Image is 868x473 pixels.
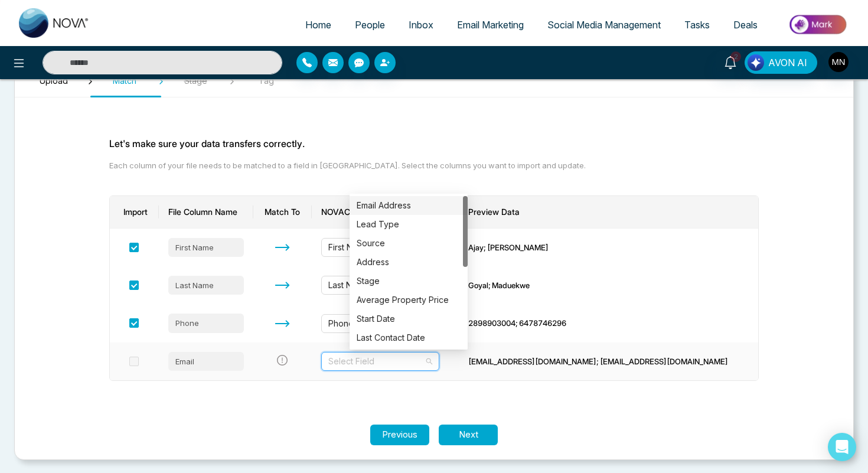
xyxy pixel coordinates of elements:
span: Tasks [684,19,710,31]
button: Next [439,425,498,445]
span: Stage [166,74,225,87]
div: Average Property Price [350,291,468,309]
div: Start Date [357,312,461,325]
img: User Avatar [828,52,849,72]
span: AVON AI [768,56,807,70]
a: Email Marketing [445,14,536,36]
span: 2 [730,51,741,62]
th: File Column Name [159,196,253,229]
th: Preview Data [459,196,758,229]
div: [EMAIL_ADDRESS][DOMAIN_NAME]; [EMAIL_ADDRESS][DOMAIN_NAME] [468,355,749,367]
th: Match To [253,196,312,229]
div: Lead Type [350,215,468,234]
div: Source [357,237,461,250]
img: Lead Flow [748,54,764,71]
div: Email [168,352,244,371]
div: Open Intercom Messenger [828,433,856,461]
span: Upload [24,74,83,87]
div: Address [350,253,468,272]
div: Ajay; [PERSON_NAME] [468,242,749,253]
span: Tag [237,74,296,87]
div: Email Address [357,199,461,212]
span: Home [305,19,331,31]
p: Let's make sure your data transfers correctly. [109,136,759,151]
a: 2 [716,51,745,72]
div: Last Contact Date [357,331,461,344]
span: Phone Number [328,315,432,332]
img: Nova CRM Logo [19,8,90,38]
div: Lead Type [357,218,461,231]
button: Previous [370,425,429,445]
p: Each column of your file needs to be matched to a field in [GEOGRAPHIC_DATA]. Select the columns ... [109,160,759,172]
div: Average Property Price [357,293,461,306]
span: Social Media Management [547,19,661,31]
span: exclamation-circle [277,355,288,366]
div: Stage [357,275,461,288]
div: Last Name [168,276,244,295]
div: Goyal; Maduekwe [468,279,749,291]
div: First Name [168,238,244,257]
div: 2898903004; 6478746296 [468,317,749,329]
a: Deals [722,14,769,36]
span: Inbox [409,19,433,31]
button: AVON AI [745,51,817,74]
a: Social Media Management [536,14,673,36]
span: Email Marketing [457,19,524,31]
a: Tasks [673,14,722,36]
span: First Name [328,239,432,256]
img: Market-place.gif [775,11,861,38]
span: People [355,19,385,31]
th: Import [110,196,159,229]
div: Source [350,234,468,253]
span: Match [95,74,154,87]
div: Last Contact Date [350,328,468,347]
a: Inbox [397,14,445,36]
th: NOVACRM's Field Names [312,196,459,229]
span: Last Name [328,276,432,294]
div: Address [357,256,461,269]
a: People [343,14,397,36]
span: Deals [733,19,758,31]
div: Start Date [350,309,468,328]
div: Email Address [350,196,468,215]
div: Stage [350,272,468,291]
div: Phone [168,314,244,332]
a: Home [293,14,343,36]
